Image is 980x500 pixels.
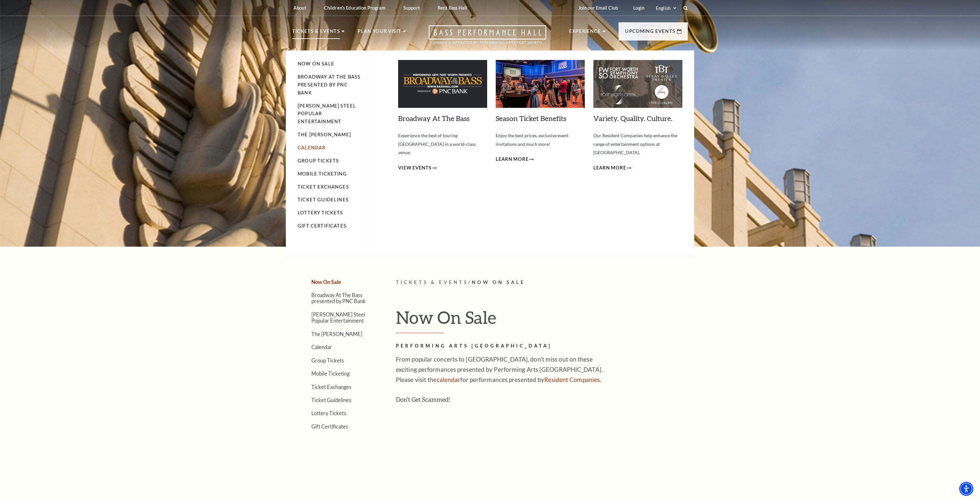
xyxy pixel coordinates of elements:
[311,292,366,304] a: Broadway At The Bass presented by PNC Bank
[311,357,344,363] a: Group Tickets
[324,5,385,11] p: Children's Education Program
[593,131,682,157] p: Our Resident Companies help enhance the range of entertainment options at [GEOGRAPHIC_DATA].
[655,5,677,11] select: Select:
[398,131,487,157] p: Experience the best of touring [GEOGRAPHIC_DATA] in a world-class venue.
[298,74,360,95] a: Broadway At The Bass presented by PNC Bank
[298,197,349,202] a: Ticket Guidelines
[496,131,585,148] p: Enjoy the best prices, exclusive event invitations and much more!
[403,5,420,11] p: Support
[496,60,585,108] img: Season Ticket Benefits
[398,164,432,172] span: View Events
[396,354,603,385] p: From popular concerts to [GEOGRAPHIC_DATA], don't miss out on these exciting performances present...
[311,410,346,416] a: Lottery Tickets
[396,394,603,405] h3: Don't Get Scammed!
[496,155,529,163] span: Learn More
[311,370,350,377] a: Mobile Ticketing
[396,307,688,333] h1: Now On Sale
[298,158,339,163] a: Group Tickets
[959,482,973,496] div: Accessibility Menu
[298,171,347,176] a: Mobile Ticketing
[298,210,343,215] a: Lottery Tickets
[438,5,467,11] p: Rent Bass Hall
[398,164,437,172] a: View Events
[311,311,365,324] a: [PERSON_NAME] Steel Popular Entertainment
[625,27,675,39] p: Upcoming Events
[298,61,334,66] a: Now On Sale
[496,114,566,123] a: Season Ticket Benefits
[358,27,401,39] p: Plan Your Visit
[311,397,351,403] a: Ticket Guidelines
[569,27,601,39] p: Experience
[437,376,461,383] a: calendar
[472,280,525,285] span: Now On Sale
[593,60,682,108] img: Variety. Quality. Culture.
[593,114,672,123] a: Variety. Quality. Culture.
[593,164,626,172] span: Learn More
[298,184,349,190] a: Ticket Exchanges
[398,60,487,108] img: Broadway At The Bass
[298,223,346,228] a: Gift Certificates
[298,145,325,150] a: Calendar
[298,132,351,137] a: The [PERSON_NAME]
[311,344,332,350] a: Calendar
[293,5,306,11] p: About
[398,114,470,123] a: Broadway At The Bass
[496,155,534,163] a: Learn More Season Ticket Benefits
[311,279,341,285] a: Now On Sale
[298,103,356,124] a: [PERSON_NAME] Steel Popular Entertainment
[396,279,688,287] p: /
[311,423,348,429] a: Gift Certificates
[311,331,362,337] a: The [PERSON_NAME]
[292,27,340,39] p: Tickets & Events
[544,376,600,383] a: Resident Companies
[396,342,603,350] h2: Performing Arts [GEOGRAPHIC_DATA]
[406,25,569,50] a: Open this option
[593,164,631,172] a: Learn More Variety. Quality. Culture.
[311,384,351,390] a: Ticket Exchanges
[396,280,468,285] span: Tickets & Events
